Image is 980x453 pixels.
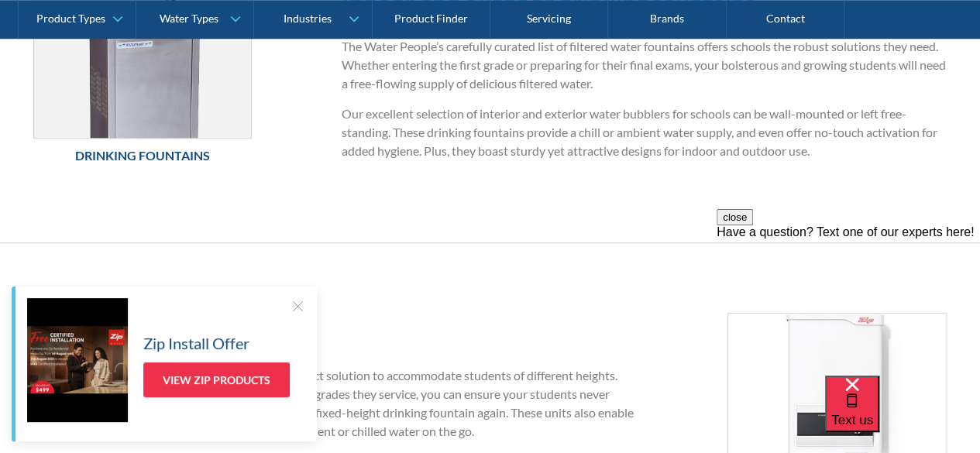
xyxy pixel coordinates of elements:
[33,366,638,441] p: Our wall-mounted school water coolers are the perfect solution to accommodate students of differe...
[342,105,947,160] p: Our excellent selection of interior and exterior water bubblers for schools can be wall-mounted o...
[143,331,249,355] h5: Zip Install Offer
[36,12,105,26] div: Product Types
[283,12,331,26] div: Industries
[33,314,638,351] h2: Wall-mounted water units
[143,362,290,397] a: View Zip Products
[717,209,980,395] iframe: podium webchat widget prompt
[27,298,128,422] img: Zip Install Offer
[825,376,980,453] iframe: podium webchat widget bubble
[33,146,253,165] h6: Drinking Fountains
[160,12,218,26] div: Water Types
[342,37,947,93] p: The Water People’s carefully curated list of filtered water fountains offers schools the robust s...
